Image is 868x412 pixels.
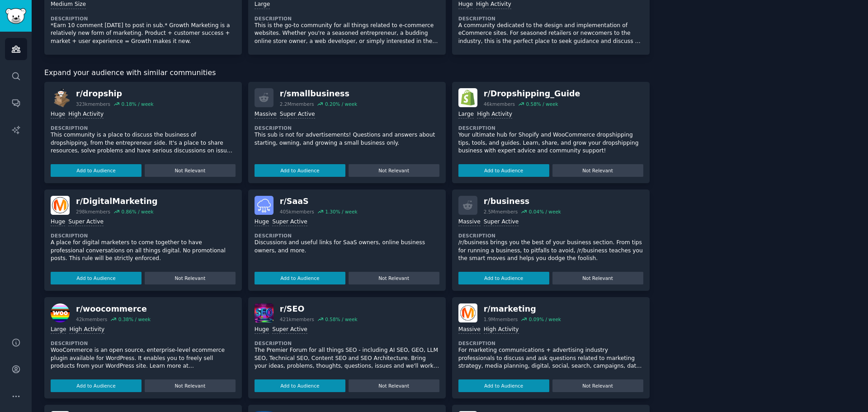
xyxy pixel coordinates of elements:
[255,326,269,334] div: Huge
[118,316,151,322] div: 0.38 % / week
[529,316,561,322] div: 0.09 % / week
[51,196,70,215] img: DigitalMarketing
[51,379,142,392] button: Add to Audience
[51,232,236,239] dt: Description
[484,196,561,207] div: r/ business
[255,340,439,346] dt: Description
[255,22,439,46] p: This is the go-to community for all things related to e-commerce websites. Whether you're a seaso...
[484,316,518,322] div: 1.9M members
[121,208,153,215] div: 0.86 % / week
[458,131,643,155] p: Your ultimate hub for Shopify and WooCommerce dropshipping tips, tools, and guides. Learn, share,...
[76,303,151,315] div: r/ woocommerce
[51,131,236,155] p: This community is a place to discuss the business of dropshipping, from the entrepreneur side. It...
[349,379,439,392] button: Not Relevant
[255,303,274,322] img: SEO
[458,340,643,346] dt: Description
[484,88,580,99] div: r/ Dropshipping_Guide
[476,0,511,9] div: High Activity
[76,101,110,107] div: 323k members
[477,110,512,119] div: High Activity
[68,218,104,227] div: Super Active
[325,316,357,322] div: 0.58 % / week
[51,303,70,322] img: woocommerce
[51,340,236,346] dt: Description
[526,101,558,107] div: 0.58 % / week
[51,326,66,334] div: Large
[458,15,643,22] dt: Description
[272,218,307,227] div: Super Active
[484,218,519,227] div: Super Active
[51,15,236,22] dt: Description
[280,110,315,119] div: Super Active
[458,88,477,107] img: Dropshipping_Guide
[51,164,142,177] button: Add to Audience
[349,164,439,177] button: Not Relevant
[552,164,643,177] button: Not Relevant
[458,346,643,370] p: For marketing communications + advertising industry professionals to discuss and ask questions re...
[484,303,561,315] div: r/ marketing
[121,101,153,107] div: 0.18 % / week
[51,218,65,227] div: Huge
[51,22,236,46] p: *Earn 10 comment [DATE] to post in sub.* Growth Marketing is a relatively new form of marketing. ...
[349,272,439,284] button: Not Relevant
[76,316,107,322] div: 42k members
[458,125,643,131] dt: Description
[68,110,104,119] div: High Activity
[255,379,345,392] button: Add to Audience
[255,239,439,255] p: Discussions and useful links for SaaS owners, online business owners, and more.
[280,208,314,215] div: 405k members
[76,88,154,99] div: r/ dropship
[44,67,216,79] span: Expand your audience with similar communities
[529,208,561,215] div: 0.04 % / week
[255,232,439,239] dt: Description
[76,196,158,207] div: r/ DigitalMarketing
[458,379,549,392] button: Add to Audience
[280,101,314,107] div: 2.2M members
[51,272,142,284] button: Add to Audience
[280,303,358,315] div: r/ SEO
[280,196,358,207] div: r/ SaaS
[458,22,643,46] p: A community dedicated to the design and implementation of eCommerce sites. For seasoned retailers...
[51,0,86,9] div: Medium Size
[458,239,643,263] p: /r/business brings you the best of your business section. From tips for running a business, to pi...
[255,164,345,177] button: Add to Audience
[280,88,357,99] div: r/ smallbusiness
[255,15,439,22] dt: Description
[255,131,439,147] p: This sub is not for advertisements! Questions and answers about starting, owning, and growing a s...
[5,8,26,24] img: GummySearch logo
[51,110,65,119] div: Huge
[145,379,236,392] button: Not Relevant
[325,208,357,215] div: 1.30 % / week
[51,88,70,107] img: dropship
[255,0,270,9] div: Large
[458,218,481,227] div: Massive
[76,208,110,215] div: 298k members
[552,272,643,284] button: Not Relevant
[255,125,439,131] dt: Description
[255,110,277,119] div: Massive
[552,379,643,392] button: Not Relevant
[255,346,439,370] p: The Premier Forum for all things SEO - including AI SEO, GEO, LLM SEO, Technical SEO, Content SEO...
[458,326,481,334] div: Massive
[325,101,357,107] div: 0.20 % / week
[484,101,515,107] div: 46k members
[255,218,269,227] div: Huge
[458,110,474,119] div: Large
[51,346,236,370] p: WooCommerce is an open source, enterprise-level ecommerce plugin available for WordPress. It enab...
[458,303,477,322] img: marketing
[458,0,473,9] div: Huge
[51,125,236,131] dt: Description
[255,272,345,284] button: Add to Audience
[69,326,104,334] div: High Activity
[51,239,236,263] p: A place for digital marketers to come together to have professional conversations on all things d...
[280,316,314,322] div: 421k members
[484,326,519,334] div: High Activity
[145,164,236,177] button: Not Relevant
[272,326,307,334] div: Super Active
[145,272,236,284] button: Not Relevant
[458,232,643,239] dt: Description
[458,164,549,177] button: Add to Audience
[484,208,518,215] div: 2.5M members
[458,272,549,284] button: Add to Audience
[255,196,274,215] img: SaaS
